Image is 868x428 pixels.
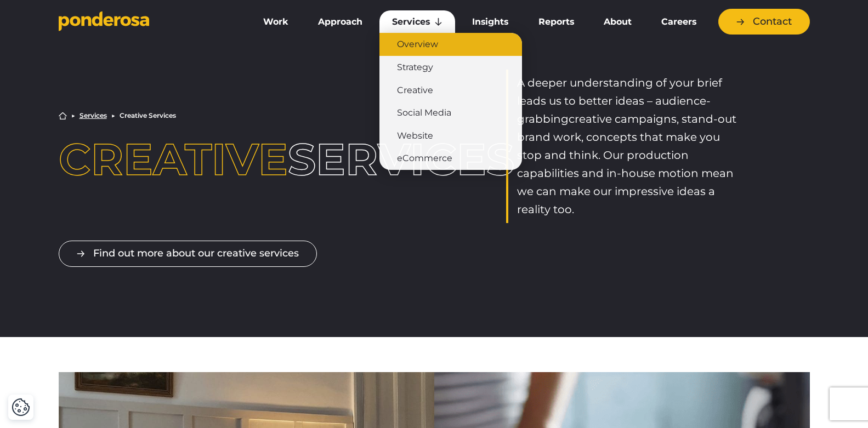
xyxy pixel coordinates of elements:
li: ▶︎ [71,112,75,119]
a: Work [251,10,301,33]
span: A deeper understanding of your brief leads us to better ideas – audience-grabbing [517,76,722,125]
span: creative campaigns [569,112,677,125]
a: Reports [526,10,587,33]
a: Contact [718,9,810,35]
a: Overview [379,33,522,56]
a: Home [59,112,67,120]
a: Services [379,10,455,33]
a: About [591,10,644,33]
h1: Services [59,138,362,181]
a: Strategy [379,56,522,79]
a: Find out more about our creative services [59,241,317,266]
img: Revisit consent button [12,398,30,416]
a: Insights [459,10,521,33]
a: Creative [379,79,522,102]
a: Careers [649,10,709,33]
a: Approach [305,10,375,33]
a: Social Media [379,101,522,124]
li: Creative Services [120,112,176,119]
a: Go to homepage [59,11,234,33]
span: Creative [59,133,288,186]
a: eCommerce [379,147,522,170]
a: Services [80,112,107,119]
button: Cookie Settings [12,398,30,416]
li: ▶︎ [111,112,115,119]
a: Website [379,124,522,147]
